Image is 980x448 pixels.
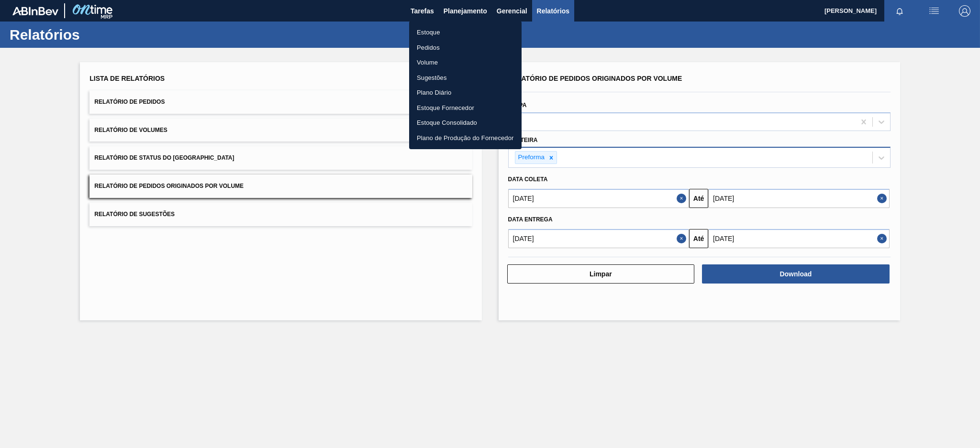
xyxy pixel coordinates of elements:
[409,40,522,55] a: Pedidos
[409,25,522,40] a: Estoque
[409,100,522,116] a: Estoque Fornecedor
[409,70,522,86] a: Sugestões
[409,85,522,100] a: Plano Diário
[409,115,522,131] a: Estoque Consolidado
[409,131,522,146] a: Plano de Produção do Fornecedor
[409,55,522,70] a: Volume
